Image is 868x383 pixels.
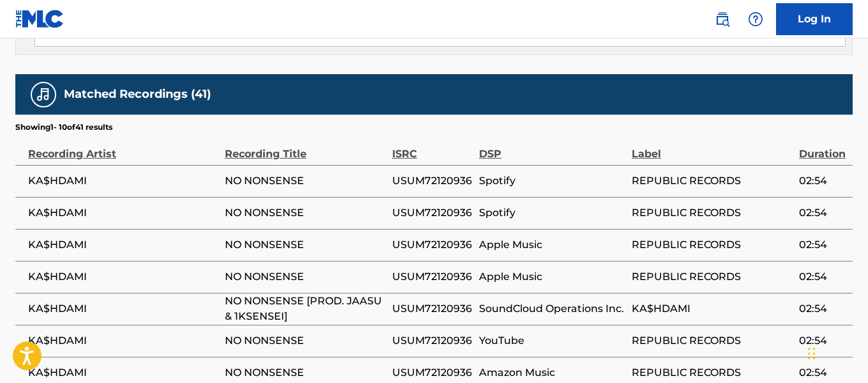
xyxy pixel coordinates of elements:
[479,365,625,380] span: Amazon Music
[225,173,386,189] span: NO NONSENSE
[799,301,846,317] span: 02:54
[632,301,793,317] span: KA$HDAMI
[804,322,868,383] iframe: Chat Widget
[799,365,846,380] span: 02:54
[225,365,386,380] span: NO NONSENSE
[799,205,846,221] span: 02:54
[632,133,793,162] div: Label
[479,269,625,285] span: Apple Music
[225,237,386,253] span: NO NONSENSE
[392,133,473,162] div: ISRC
[28,333,218,348] span: KA$HDAMI
[743,6,768,32] div: Help
[392,333,473,348] span: USUM72120936
[28,301,218,317] span: KA$HDAMI
[808,334,816,373] div: Drag
[392,205,473,221] span: USUM72120936
[15,10,65,28] img: MLC Logo
[748,12,763,27] img: help
[632,333,793,348] span: REPUBLIC RECORDS
[225,205,386,221] span: NO NONSENSE
[479,133,625,162] div: DSP
[632,205,793,221] span: REPUBLIC RECORDS
[392,237,473,253] span: USUM72120936
[15,121,112,133] p: Showing 1 - 10 of 41 results
[715,12,730,27] img: search
[392,365,473,380] span: USUM72120936
[776,3,853,35] a: Log In
[799,269,846,285] span: 02:54
[28,237,218,253] span: KA$HDAMI
[225,333,386,348] span: NO NONSENSE
[710,6,735,32] a: Public Search
[799,173,846,189] span: 02:54
[479,237,625,253] span: Apple Music
[392,269,473,285] span: USUM72120936
[632,365,793,380] span: REPUBLIC RECORDS
[479,205,625,221] span: Spotify
[225,133,386,162] div: Recording Title
[36,87,51,102] img: Matched Recordings
[799,237,846,253] span: 02:54
[225,269,386,285] span: NO NONSENSE
[28,269,218,285] span: KA$HDAMI
[479,301,625,317] span: SoundCloud Operations Inc.
[392,173,473,189] span: USUM72120936
[632,237,793,253] span: REPUBLIC RECORDS
[799,333,846,348] span: 02:54
[479,173,625,189] span: Spotify
[632,269,793,285] span: REPUBLIC RECORDS
[28,133,218,162] div: Recording Artist
[799,133,846,162] div: Duration
[632,173,793,189] span: REPUBLIC RECORDS
[392,301,473,317] span: USUM72120936
[225,293,386,324] span: NO NONSENSE [PROD. JAASU & 1KSENSEI]
[28,205,218,221] span: KA$HDAMI
[64,87,211,102] h5: Matched Recordings (41)
[28,365,218,380] span: KA$HDAMI
[28,173,218,189] span: KA$HDAMI
[479,333,625,348] span: YouTube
